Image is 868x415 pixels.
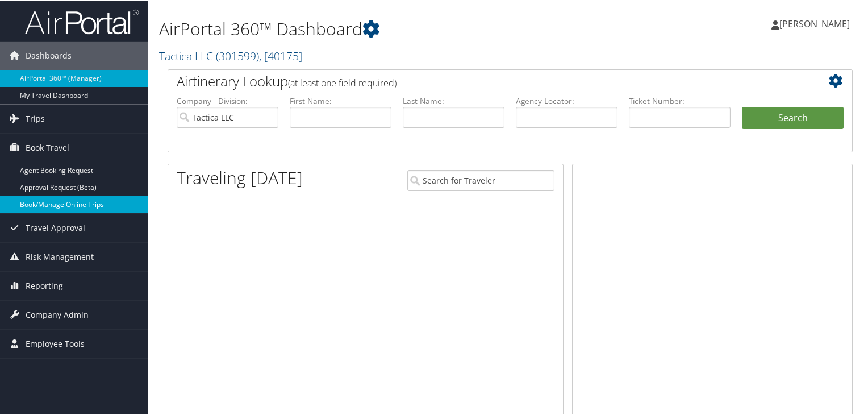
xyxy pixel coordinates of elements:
[26,213,85,241] span: Travel Approval
[25,7,139,34] img: airportal-logo.png
[26,300,89,328] span: Company Admin
[288,76,397,88] span: (at least one field required)
[771,6,861,40] a: [PERSON_NAME]
[403,94,504,106] label: Last Name:
[629,94,731,106] label: Ticket Number:
[26,132,69,161] span: Book Travel
[26,329,85,357] span: Employee Tools
[177,70,787,90] h2: Airtinerary Lookup
[159,47,302,63] a: Tactica LLC
[159,16,627,40] h1: AirPortal 360™ Dashboard
[177,94,278,106] label: Company - Division:
[779,16,850,29] span: [PERSON_NAME]
[742,106,844,128] button: Search
[177,165,303,189] h1: Traveling [DATE]
[290,94,391,106] label: First Name:
[26,40,72,69] span: Dashboards
[216,47,259,63] span: ( 301599 )
[26,242,94,270] span: Risk Management
[26,271,63,299] span: Reporting
[407,169,555,190] input: Search for Traveler
[516,94,617,106] label: Agency Locator:
[259,47,302,63] span: , [ 40175 ]
[26,103,45,132] span: Trips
